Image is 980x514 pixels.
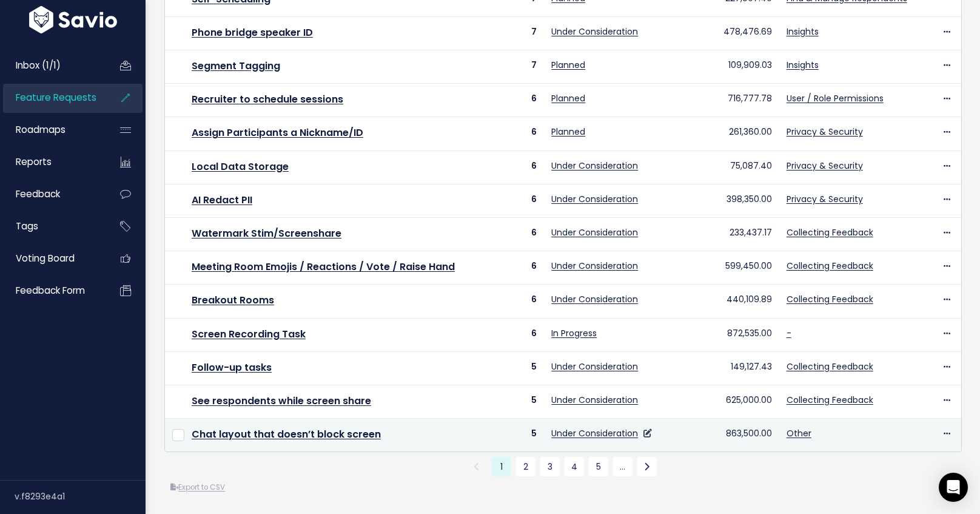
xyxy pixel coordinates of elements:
span: Feedback form [16,284,85,297]
td: 863,500.00 [664,419,779,452]
a: Breakout Rooms [192,293,274,307]
a: Follow-up tasks [192,360,272,374]
a: Collecting Feedback [787,260,873,272]
td: 5 [475,419,544,452]
span: 1 [492,457,511,476]
a: Under Consideration [551,160,638,172]
td: 7 [475,50,544,84]
a: Meeting Room Emojis / Reactions / Vote / Raise Hand [192,260,455,274]
a: Other [787,427,811,439]
div: v.f8293e4a1 [15,481,146,512]
a: Planned [551,126,585,138]
span: Inbox (1/1) [16,59,61,72]
a: AI Redact PII [192,193,252,207]
div: Open Intercom Messenger [939,473,968,502]
td: 625,000.00 [664,385,779,418]
a: Collecting Feedback [787,360,873,373]
span: Feedback [16,188,60,200]
td: 6 [475,184,544,217]
a: - [787,327,791,339]
a: Under Consideration [551,360,638,373]
span: Tags [16,220,38,232]
a: Under Consideration [551,394,638,406]
a: 2 [516,457,535,476]
td: 478,476.69 [664,16,779,50]
a: Feature Requests [3,84,101,112]
a: Inbox (1/1) [3,52,101,79]
a: Recruiter to schedule sessions [192,92,343,106]
a: Assign Participants a Nickname/ID [192,126,363,140]
td: 75,087.40 [664,150,779,184]
td: 716,777.78 [664,84,779,117]
td: 6 [475,117,544,150]
a: Reports [3,148,101,176]
a: 3 [540,457,560,476]
a: Phone bridge speaker ID [192,25,313,39]
a: Under Consideration [551,427,638,439]
td: 7 [475,16,544,50]
a: Collecting Feedback [787,226,873,238]
td: 872,535.00 [664,318,779,351]
a: Screen Recording Task [192,327,306,341]
a: Segment Tagging [192,59,280,73]
a: Planned [551,59,585,71]
td: 233,437.17 [664,217,779,251]
td: 398,350.00 [664,184,779,217]
a: Privacy & Security [787,160,863,172]
a: Collecting Feedback [787,293,873,305]
a: Feedback form [3,277,101,305]
a: Under Consideration [551,25,638,38]
a: 5 [589,457,608,476]
span: Feature Requests [16,91,96,104]
a: Privacy & Security [787,193,863,205]
a: In Progress [551,327,597,339]
span: Reports [16,155,52,168]
a: Planned [551,92,585,104]
a: See respondents while screen share [192,394,371,408]
img: logo-white.9d6f32f41409.svg [26,5,120,33]
a: … [613,457,633,476]
td: 6 [475,150,544,184]
span: Roadmaps [16,123,65,136]
a: Insights [787,25,819,38]
td: 6 [475,318,544,351]
a: Insights [787,59,819,71]
a: Collecting Feedback [787,394,873,406]
a: Watermark Stim/Screenshare [192,226,341,240]
td: 6 [475,217,544,251]
a: Feedback [3,180,101,208]
td: 599,450.00 [664,251,779,285]
a: Under Consideration [551,193,638,205]
td: 5 [475,351,544,385]
a: Export to CSV [170,482,225,492]
td: 261,360.00 [664,117,779,150]
a: User / Role Permissions [787,92,884,104]
td: 6 [475,251,544,285]
td: 6 [475,84,544,117]
td: 5 [475,385,544,418]
a: Chat layout that doesn’t block screen [192,427,381,441]
td: 109,909.03 [664,50,779,84]
a: Tags [3,212,101,240]
a: Roadmaps [3,116,101,144]
a: Voting Board [3,245,101,272]
a: 4 [565,457,584,476]
td: 6 [475,285,544,318]
a: Privacy & Security [787,126,863,138]
a: Under Consideration [551,260,638,272]
a: Under Consideration [551,293,638,305]
td: 149,127.43 [664,351,779,385]
a: Under Consideration [551,226,638,238]
td: 440,109.89 [664,285,779,318]
a: Local Data Storage [192,160,289,174]
span: Voting Board [16,252,75,265]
